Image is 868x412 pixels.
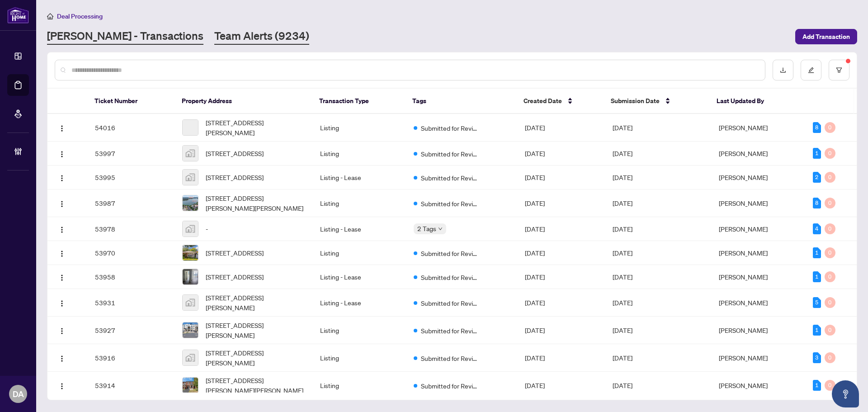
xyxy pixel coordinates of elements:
[313,372,406,399] td: Listing
[825,223,835,234] div: 0
[55,196,69,210] button: Logo
[712,289,805,317] td: [PERSON_NAME]
[88,217,175,241] td: 53978
[813,148,821,159] div: 1
[605,265,712,289] td: [DATE]
[183,146,198,161] img: thumbnail-img
[605,344,712,372] td: [DATE]
[825,380,835,391] div: 0
[206,375,305,395] span: [STREET_ADDRESS][PERSON_NAME][PERSON_NAME]
[88,372,175,399] td: 53914
[813,297,821,308] div: 5
[524,96,562,106] span: Created Date
[712,166,805,189] td: [PERSON_NAME]
[58,175,66,182] img: Logo
[712,372,805,399] td: [PERSON_NAME]
[87,89,175,114] th: Ticket Number
[421,248,480,258] span: Submitted for Review
[712,344,805,372] td: [PERSON_NAME]
[88,265,175,289] td: 53958
[825,122,835,133] div: 0
[525,354,545,362] span: [DATE]
[605,372,712,399] td: [DATE]
[214,28,309,45] a: Team Alerts (9234)
[525,298,545,307] span: [DATE]
[58,250,66,257] img: Logo
[57,12,103,20] span: Deal Processing
[712,265,805,289] td: [PERSON_NAME]
[206,172,264,182] span: [STREET_ADDRESS]
[55,350,69,365] button: Logo
[55,120,69,135] button: Logo
[605,241,712,265] td: [DATE]
[712,217,805,241] td: [PERSON_NAME]
[709,89,803,114] th: Last Updated By
[605,289,712,317] td: [DATE]
[312,89,406,114] th: Transaction Type
[829,60,849,81] button: filter
[605,114,712,142] td: [DATE]
[712,189,805,217] td: [PERSON_NAME]
[813,122,821,133] div: 8
[206,148,264,158] span: [STREET_ADDRESS]
[421,123,480,133] span: Submitted for Review
[525,381,545,389] span: [DATE]
[58,274,66,281] img: Logo
[55,146,69,161] button: Logo
[206,348,305,368] span: [STREET_ADDRESS][PERSON_NAME]
[313,241,406,265] td: Listing
[712,317,805,344] td: [PERSON_NAME]
[175,89,311,114] th: Property Address
[525,273,545,281] span: [DATE]
[421,353,480,363] span: Submitted for Review
[525,326,545,334] span: [DATE]
[808,67,814,73] span: edit
[183,195,198,211] img: thumbnail-img
[183,378,198,393] img: thumbnail-img
[525,225,545,233] span: [DATE]
[206,224,208,234] span: -
[183,295,198,310] img: thumbnail-img
[55,270,69,284] button: Logo
[712,114,805,142] td: [PERSON_NAME]
[417,223,436,234] span: 2 Tags
[438,227,443,231] span: down
[611,96,660,106] span: Submission Date
[183,350,198,365] img: thumbnail-img
[802,29,850,44] span: Add Transaction
[206,272,264,282] span: [STREET_ADDRESS]
[55,222,69,236] button: Logo
[88,289,175,317] td: 53931
[55,295,69,310] button: Logo
[825,148,835,159] div: 0
[405,89,516,114] th: Tags
[712,142,805,166] td: [PERSON_NAME]
[183,221,198,237] img: thumbnail-img
[58,300,66,307] img: Logo
[58,355,66,362] img: Logo
[313,317,406,344] td: Listing
[825,271,835,282] div: 0
[88,166,175,189] td: 53995
[206,118,305,137] span: [STREET_ADDRESS][PERSON_NAME]
[605,166,712,189] td: [DATE]
[58,151,66,158] img: Logo
[88,241,175,265] td: 53970
[58,383,66,390] img: Logo
[55,323,69,337] button: Logo
[421,199,480,208] span: Submitted for Review
[88,114,175,142] td: 54016
[47,28,203,45] a: [PERSON_NAME] - Transactions
[313,142,406,166] td: Listing
[525,199,545,207] span: [DATE]
[813,247,821,258] div: 1
[421,381,480,391] span: Submitted for Review
[206,293,305,313] span: [STREET_ADDRESS][PERSON_NAME]
[605,189,712,217] td: [DATE]
[795,29,857,44] button: Add Transaction
[825,172,835,183] div: 0
[825,247,835,258] div: 0
[58,125,66,132] img: Logo
[813,380,821,391] div: 1
[421,149,480,159] span: Submitted for Review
